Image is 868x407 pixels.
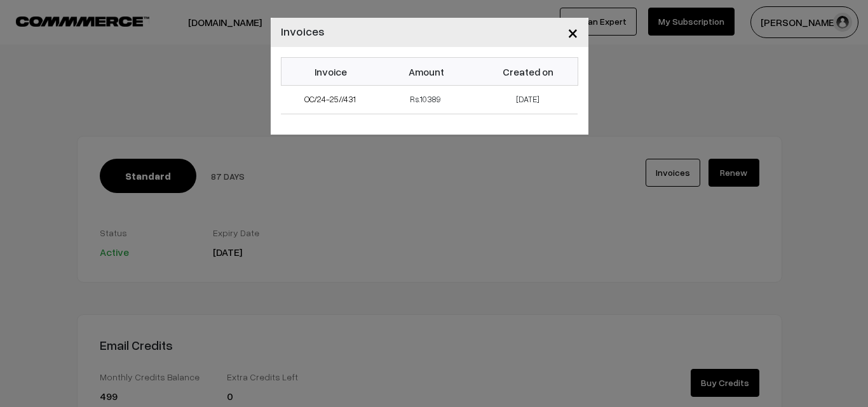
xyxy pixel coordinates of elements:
h4: Invoices [281,23,325,40]
button: Close [557,13,588,52]
th: Amount [380,58,479,86]
td: Rs.10389 [380,86,479,114]
a: OC/24-25//431 [304,94,356,104]
th: Created on [478,58,578,86]
td: [DATE] [478,86,578,114]
span: × [567,20,578,44]
th: Invoice [281,58,380,86]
